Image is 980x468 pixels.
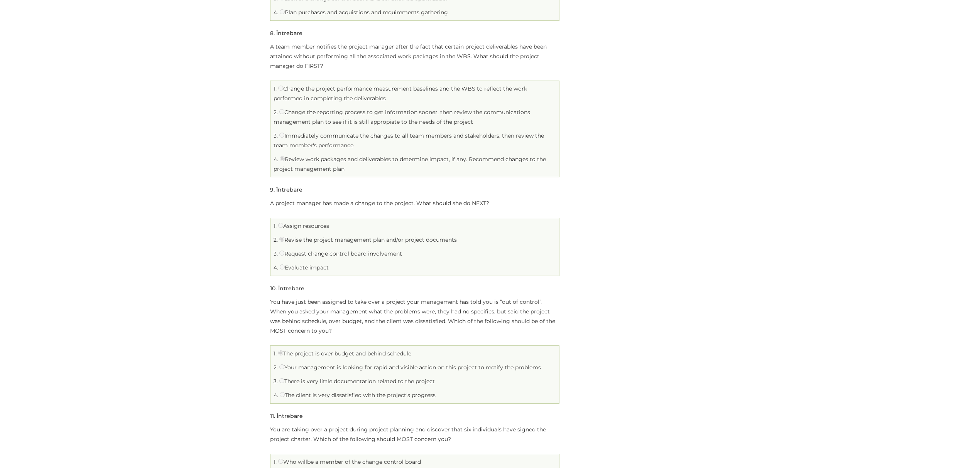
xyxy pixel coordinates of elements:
span: 2. [274,364,278,371]
span: 9 [270,186,274,193]
label: Assign resources [278,222,329,229]
label: The project is over budget and behind schedule [278,350,411,357]
input: Immediately communicate the changes to all team members and stakeholders, then review the team me... [279,133,284,138]
p: A team member notifies the project manager after the fact that certain project deliverables have ... [270,42,559,71]
label: Change the reporting process to get information sooner, then review the communications management... [274,109,530,125]
label: Your management is looking for rapid and visible action on this project to rectify the problems [279,364,541,371]
input: Who willbe a member of the change control board [278,459,283,464]
input: Evaluate impact [280,264,285,269]
input: The client is very dissatisfied with the project's progress [280,392,285,397]
input: Change the project performance measurement baselines and the WBS to reflect the work performed in... [278,86,283,91]
span: 2. [274,109,278,116]
label: Revise the project management plan and/or project documents [279,236,457,243]
label: Evaluate impact [280,264,329,271]
label: Immediately communicate the changes to all team members and stakeholders, then review the team me... [274,132,544,149]
span: 3. [274,378,278,385]
span: 1. [274,222,277,229]
span: 1. [274,458,277,465]
label: Who willbe a member of the change control board [278,458,421,465]
input: Change the reporting process to get information sooner, then review the communications management... [279,109,284,114]
input: Plan purchases and acquistions and requirements gathering [280,9,285,14]
span: 8 [270,30,274,37]
input: Request change control board involvement [279,251,284,256]
span: 4. [274,392,278,399]
label: Request change control board involvement [279,250,402,257]
p: You are taking over a project during project planning and discover that six individuals have sign... [270,425,559,444]
p: A project manager has made a change to the project. What should she do NEXT? [270,199,559,208]
input: Review work packages and deliverables to determine impact, if any. Recommend changes to the proje... [280,156,285,161]
h5: . Întrebare [270,413,303,419]
label: Plan purchases and acquistions and requirements gathering [280,9,448,16]
label: The client is very dissatisfied with the project's progress [280,392,436,399]
span: 1. [274,350,277,357]
h5: . Întrebare [270,187,302,193]
label: Change the project performance measurement baselines and the WBS to reflect the work performed in... [274,85,527,102]
span: 4. [274,264,278,271]
input: Revise the project management plan and/or project documents [279,237,284,242]
p: You have just been assigned to take over a project your management has told you is “out of contro... [270,297,559,336]
h5: . Întrebare [270,30,302,36]
label: Review work packages and deliverables to determine impact, if any. Recommend changes to the proje... [274,156,546,172]
span: 4. [274,9,278,16]
label: There is very little documentation related to the project [279,378,435,385]
input: Your management is looking for rapid and visible action on this project to rectify the problems [279,364,284,369]
span: 4. [274,156,278,163]
span: 3. [274,250,278,257]
span: 2. [274,236,278,243]
h5: . Întrebare [270,286,304,291]
span: 10 [270,285,275,292]
input: Assign resources [278,223,283,228]
span: 1. [274,85,277,92]
input: The project is over budget and behind schedule [278,350,283,355]
input: There is very little documentation related to the project [279,378,284,383]
span: 3. [274,132,278,139]
span: 11 [270,412,274,419]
